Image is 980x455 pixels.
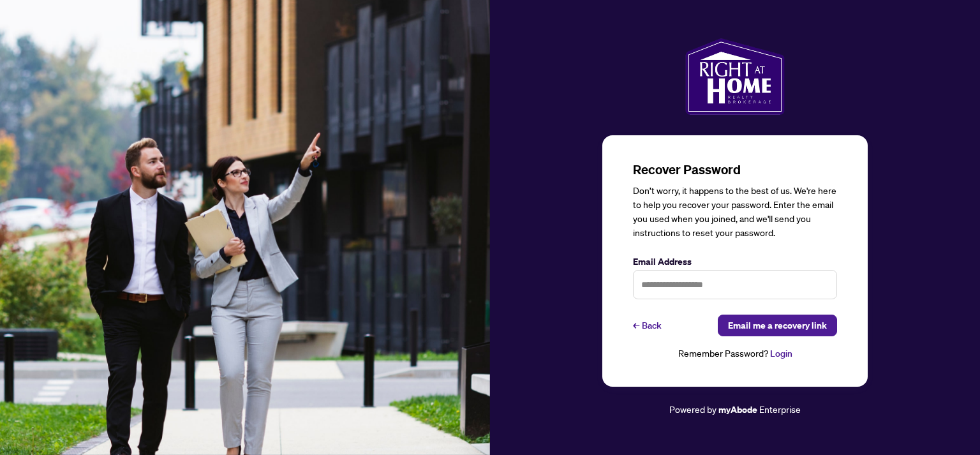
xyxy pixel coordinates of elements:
div: Remember Password? [633,347,837,361]
h3: Recover Password [633,161,837,179]
span: ← [633,318,639,332]
div: Don’t worry, it happens to the best of us. We're here to help you recover your password. Enter th... [633,184,837,240]
span: Email me a recovery link [728,315,827,336]
label: Email Address [633,255,837,269]
img: ma-logo [685,38,784,115]
span: Powered by [669,403,716,415]
span: Enterprise [759,403,801,415]
a: myAbode [718,403,757,417]
a: Login [770,348,792,359]
a: ←Back [633,315,662,336]
button: Email me a recovery link [718,315,837,336]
